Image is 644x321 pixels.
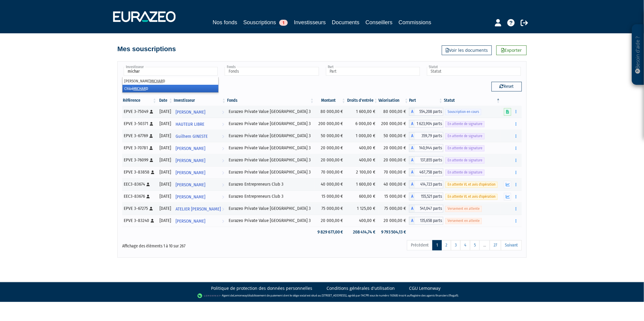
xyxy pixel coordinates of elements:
span: En attente VL et avis d'opération [445,182,498,187]
span: Versement en attente [445,206,482,212]
td: 20 000,00 € [315,154,346,166]
i: [Français] Personne physique [146,183,150,186]
td: 70 000,00 € [378,166,409,178]
i: Voir l'investisseur [222,167,224,178]
span: En attente de signature [445,121,485,127]
a: 1 [432,240,442,250]
span: 1 623,904 parts [415,120,443,128]
a: [PERSON_NAME] [173,215,226,227]
em: MICHAR [133,86,146,91]
i: [Français] Personne physique [146,195,150,198]
span: A [409,144,415,152]
td: 50 000,00 € [378,130,409,142]
a: Documents [332,18,360,27]
div: EPVE 3-50371 [124,121,155,127]
div: EPVE 3-83858 [124,169,155,175]
th: Référence : activer pour trier la colonne par ordre croissant [122,95,157,106]
div: EPVE 3-83240 [124,217,155,224]
span: 414,723 parts [415,180,443,188]
td: 9 793 504,13 € [378,227,409,237]
i: Voir l'investisseur [222,143,224,154]
em: MICHAR [150,79,163,83]
span: [PERSON_NAME] [176,167,205,178]
i: Voir l'investisseur [222,179,224,190]
span: A [409,217,415,225]
span: 140,944 parts [415,144,443,152]
div: [DATE] [159,145,171,151]
td: 400,00 € [346,142,378,154]
span: A [409,120,415,128]
span: Souscription en cours [445,109,481,115]
td: 20 000,00 € [378,142,409,154]
div: Eurazeo Entrepreneurs Club 3 [229,181,313,187]
div: [DATE] [159,169,171,175]
i: Voir l'investisseur [222,155,224,166]
i: [Français] Personne physique [149,146,153,150]
i: Voir l'investisseur [222,204,224,215]
div: EPVE 3-67769 [124,133,155,139]
td: 200 000,00 € [378,118,409,130]
a: Commissions [399,18,431,27]
a: ATELIER [PERSON_NAME] [173,203,226,215]
div: A - Eurazeo Entrepreneurs Club 3 [409,180,443,188]
div: Eurazeo Private Value [GEOGRAPHIC_DATA] 3 [229,217,313,224]
div: A - Eurazeo Private Value Europe 3 [409,120,443,128]
span: En attente de signature [445,170,485,175]
span: A [409,205,415,213]
span: A [409,193,415,200]
td: 75 000,00 € [315,203,346,215]
i: [Français] Personne physique [149,134,153,138]
div: A - Eurazeo Private Value Europe 3 [409,168,443,176]
span: 137,855 parts [415,156,443,164]
span: [PERSON_NAME] [176,191,205,203]
td: 15 000,00 € [315,190,346,203]
td: 1 000,00 € [346,130,378,142]
div: EEC3-83674 [124,181,155,187]
span: [PERSON_NAME] [176,143,205,154]
span: En attente VL et avis d'opération [445,194,498,200]
td: 70 000,00 € [315,166,346,178]
td: 400,00 € [346,154,378,166]
div: A - Eurazeo Private Value Europe 3 [409,132,443,140]
a: 4 [460,240,470,250]
a: Conseillers [366,18,393,27]
a: 3 [451,240,461,250]
button: Reset [491,82,522,91]
div: A - Eurazeo Entrepreneurs Club 3 [409,193,443,200]
a: Registre des agents financiers (Regafi) [410,293,458,297]
td: 2 100,00 € [346,166,378,178]
th: Droits d'entrée: activer pour trier la colonne par ordre croissant [346,95,378,106]
td: 80 000,00 € [315,106,346,118]
a: [PERSON_NAME] [173,178,226,190]
td: 20 000,00 € [378,154,409,166]
div: Eurazeo Entrepreneurs Club 3 [229,193,313,200]
a: Nos fonds [213,18,237,27]
a: 2 [441,240,451,250]
span: En attente de signature [445,157,485,163]
a: Voir les documents [442,45,492,55]
i: [Français] Personne physique [150,158,153,162]
div: EPVE 3-70781 [124,145,155,151]
span: A [409,168,415,176]
span: En attente de signature [445,145,485,151]
span: HAUTEUR LIBRE [176,119,204,130]
th: Date: activer pour trier la colonne par ordre croissant [157,95,173,106]
td: 50 000,00 € [315,130,346,142]
i: Voir l'investisseur [222,191,224,203]
a: HAUTEUR LIBRE [173,118,226,130]
td: 6 000,00 € [346,118,378,130]
span: ATELIER [PERSON_NAME] [176,204,221,215]
div: Eurazeo Private Value [GEOGRAPHIC_DATA] 3 [229,205,313,212]
div: Eurazeo Private Value [GEOGRAPHIC_DATA] 3 [229,169,313,175]
a: [PERSON_NAME] [173,166,226,178]
td: 1 600,00 € [346,106,378,118]
div: [DATE] [159,157,171,163]
td: 200 000,00 € [315,118,346,130]
i: [Français] Personne physique [151,170,154,174]
a: Lemonway [233,293,247,297]
div: [DATE] [159,217,171,224]
a: Exporter [496,45,527,55]
div: A - Eurazeo Private Value Europe 3 [409,205,443,213]
a: Politique de protection des données personnelles [211,285,312,291]
i: Voir l'investisseur [222,119,224,130]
